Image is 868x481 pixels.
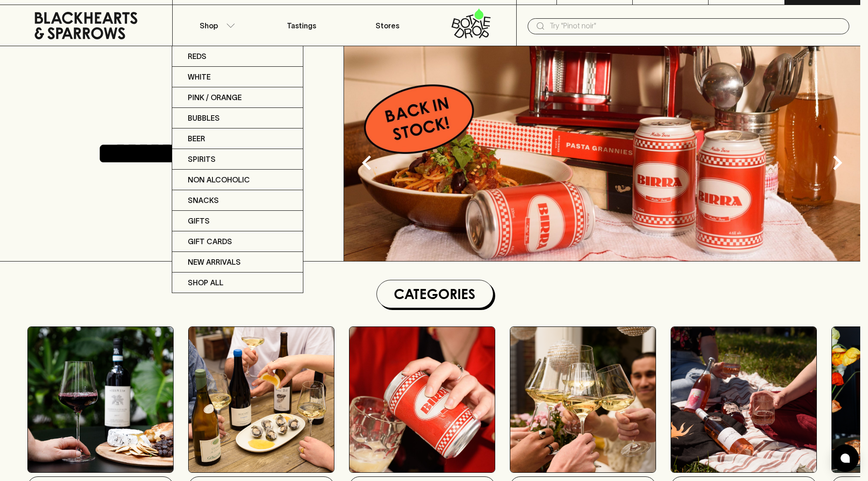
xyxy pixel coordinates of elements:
[172,252,303,273] a: New Arrivals
[172,108,303,128] a: Bubbles
[172,87,303,108] a: Pink / Orange
[188,277,223,288] p: SHOP ALL
[172,231,303,252] a: Gift Cards
[188,257,241,267] p: New Arrivals
[172,211,303,231] a: Gifts
[188,112,220,123] p: Bubbles
[172,273,303,293] a: SHOP ALL
[172,46,303,67] a: Reds
[188,236,232,247] p: Gift Cards
[188,51,206,62] p: Reds
[188,195,219,206] p: Snacks
[188,92,242,103] p: Pink / Orange
[172,190,303,211] a: Snacks
[188,215,210,226] p: Gifts
[188,133,205,144] p: Beer
[841,454,850,463] img: bubble-icon
[188,154,216,165] p: Spirits
[172,128,303,149] a: Beer
[172,149,303,170] a: Spirits
[188,71,211,82] p: White
[172,170,303,190] a: Non Alcoholic
[188,174,250,185] p: Non Alcoholic
[172,67,303,87] a: White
